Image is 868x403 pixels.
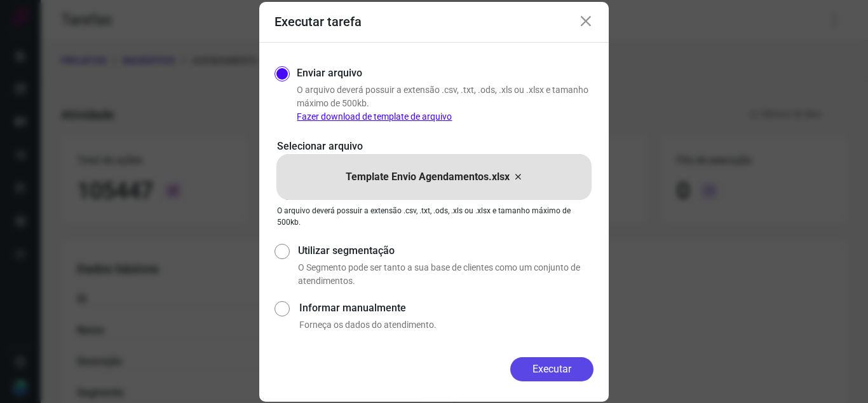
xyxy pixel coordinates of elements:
[297,111,452,122] a: Fazer download de template de arquivo
[298,261,593,288] p: O Segmento pode ser tanto a sua base de clientes como um conjunto de atendimentos.
[298,243,593,258] label: Utilizar segmentação
[299,318,593,332] p: Forneça os dados do atendimento.
[346,169,510,185] p: Template Envio Agendamentos.xlsx
[275,14,362,29] h3: Executar tarefa
[277,205,591,228] p: O arquivo deverá possuir a extensão .csv, .txt, .ods, .xls ou .xlsx e tamanho máximo de 500kb.
[297,83,593,124] p: O arquivo deverá possuir a extensão .csv, .txt, .ods, .xls ou .xlsx e tamanho máximo de 500kb.
[510,357,593,381] button: Executar
[277,139,591,154] p: Selecionar arquivo
[299,300,593,316] label: Informar manualmente
[297,66,362,81] label: Enviar arquivo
